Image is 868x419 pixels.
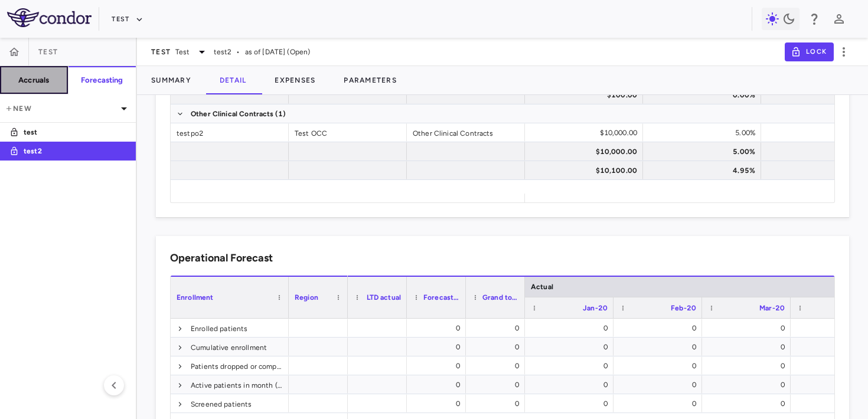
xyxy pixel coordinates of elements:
[536,375,608,394] div: 0
[245,47,311,57] span: as of [DATE] (Open)
[175,47,190,57] span: Test
[654,86,755,104] div: 0.00%
[417,338,460,356] div: 0
[417,394,460,413] div: 0
[109,10,146,29] button: Test
[81,75,123,86] h6: Forecasting
[536,319,608,338] div: 0
[191,319,248,338] span: Enrolled patients
[191,104,274,123] span: Other Clinical Contracts
[624,356,696,375] div: 0
[482,293,519,302] span: Grand total
[295,293,318,302] span: Region
[536,338,608,356] div: 0
[713,356,785,375] div: 0
[24,127,111,138] p: test
[477,394,519,413] div: 0
[423,293,460,302] span: Forecasted total
[713,338,785,356] div: 0
[536,142,637,161] div: $10,000.00
[713,319,785,338] div: 0
[477,319,519,338] div: 0
[417,356,460,375] div: 0
[654,123,755,142] div: 5.00%
[191,395,252,414] span: Screened patients
[536,123,637,142] div: $10,000.00
[624,319,696,338] div: 0
[477,338,519,356] div: 0
[407,123,525,142] div: Other Clinical Contracts
[205,66,261,94] button: Detail
[477,356,519,375] div: 0
[214,47,232,57] span: test2
[367,293,402,302] span: LTD actual
[5,103,117,114] p: New
[260,66,329,94] button: Expenses
[24,146,111,156] p: test2
[170,250,273,266] h6: Operational Forecast
[654,142,755,161] div: 5.00%
[7,8,92,27] img: logo-full-SnFGN8VE.png
[289,123,407,142] div: Test OCC
[38,47,58,57] span: Test
[531,283,553,291] span: Actual
[671,304,696,312] span: Feb-20
[477,375,519,394] div: 0
[624,338,696,356] div: 0
[713,394,785,413] div: 0
[583,304,608,312] span: Jan-20
[624,394,696,413] div: 0
[18,75,49,86] h6: Accruals
[191,376,282,395] span: Active patients in month (patient months)
[536,356,608,375] div: 0
[417,319,460,338] div: 0
[713,375,785,394] div: 0
[759,304,785,312] span: Mar-20
[536,86,637,104] div: $100.00
[275,104,286,123] span: (1)
[191,338,267,357] span: Cumulative enrollment
[236,47,240,57] span: •
[171,123,289,142] div: testpo2
[329,66,411,94] button: Parameters
[191,357,282,376] span: Patients dropped or completed
[137,66,205,94] button: Summary
[624,375,696,394] div: 0
[536,161,637,180] div: $10,100.00
[654,161,755,180] div: 4.95%
[151,47,171,57] span: Test
[417,375,460,394] div: 0
[785,42,834,61] button: Lock
[536,394,608,413] div: 0
[177,293,214,302] span: Enrollment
